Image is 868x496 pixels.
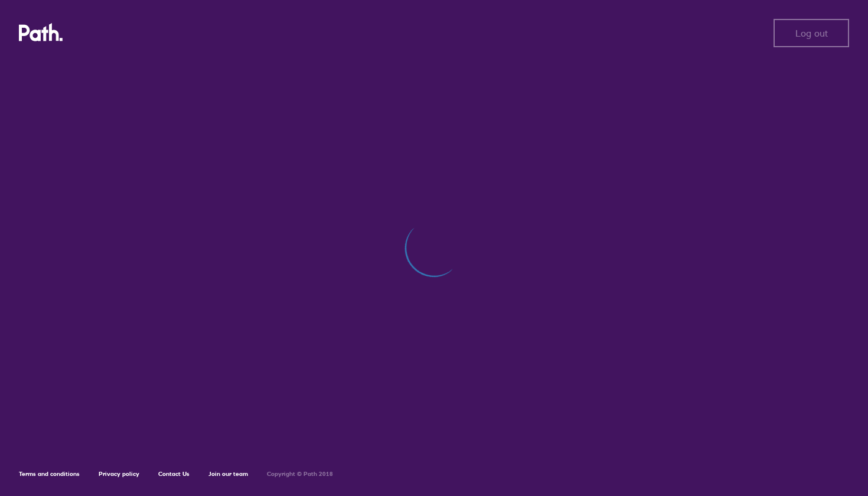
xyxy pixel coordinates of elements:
[267,471,333,478] h6: Copyright © Path 2018
[99,470,139,478] a: Privacy policy
[158,470,190,478] a: Contact Us
[19,470,80,478] a: Terms and conditions
[774,19,849,47] button: Log out
[795,28,828,38] span: Log out
[208,470,248,478] a: Join our team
